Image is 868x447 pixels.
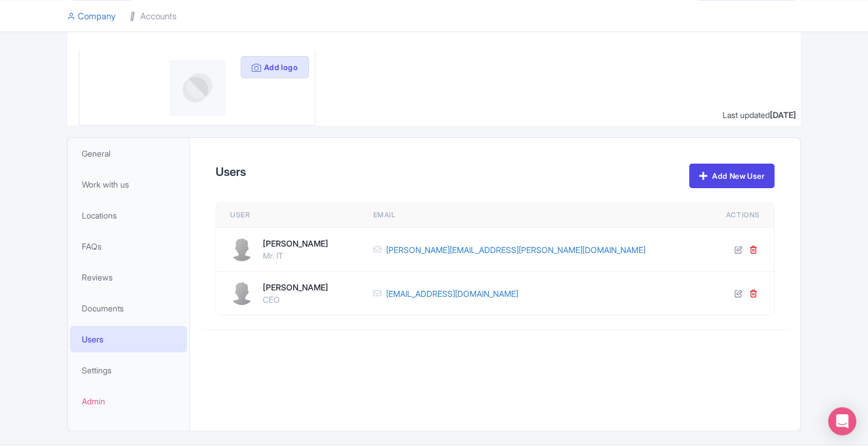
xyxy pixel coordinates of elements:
[82,333,103,345] span: Users
[70,171,187,197] a: Work with us
[82,147,110,160] span: General
[263,281,328,293] div: [PERSON_NAME]
[359,203,699,228] th: Email
[70,202,187,228] a: Locations
[82,178,129,190] span: Work with us
[689,164,775,188] a: Add New User
[70,264,187,290] a: Reviews
[70,233,187,259] a: FAQs
[241,56,309,78] button: Add logo
[82,271,113,283] span: Reviews
[263,293,328,306] div: CEO
[169,60,225,116] img: profile-logo-d1a8e230fb1b8f12adc913e4f4d7365c.png
[82,302,124,314] span: Documents
[70,388,187,414] a: Admin
[386,244,645,256] a: [PERSON_NAME][EMAIL_ADDRESS][PERSON_NAME][DOMAIN_NAME]
[216,165,246,178] h2: Users
[770,110,796,120] span: [DATE]
[82,209,117,221] span: Locations
[216,203,359,228] th: User
[699,203,774,228] th: Actions
[263,237,328,250] div: [PERSON_NAME]
[828,407,856,435] div: Open Intercom Messenger
[70,326,187,352] a: Users
[386,287,518,300] a: [EMAIL_ADDRESS][DOMAIN_NAME]
[70,140,187,167] a: General
[82,395,105,407] span: Admin
[82,364,112,376] span: Settings
[82,240,102,252] span: FAQs
[70,357,187,383] a: Settings
[263,250,328,262] div: Mr. IT
[70,295,187,321] a: Documents
[723,109,796,121] div: Last updated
